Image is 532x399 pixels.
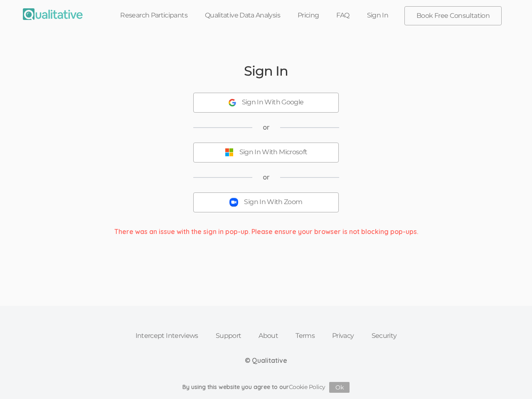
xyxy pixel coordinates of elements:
img: Sign In With Google [229,99,236,106]
div: By using this website you agree to our [182,382,350,393]
a: Sign In [358,6,397,25]
img: Qualitative [23,8,83,20]
button: Sign In With Microsoft [193,143,339,163]
span: or [263,172,270,182]
button: Sign In With Zoom [193,192,339,212]
a: Research Participants [111,6,196,25]
a: Terms [287,327,323,345]
button: Ok [329,382,350,393]
img: Sign In With Zoom [229,198,238,207]
a: Privacy [323,327,363,345]
h2: Sign In [244,64,288,78]
iframe: Chat Widget [490,359,532,399]
a: Security [363,327,406,345]
span: or [263,123,270,132]
div: © Qualitative [245,356,287,365]
div: Sign In With Microsoft [239,148,308,157]
a: Support [207,327,250,345]
a: About [250,327,287,345]
a: Qualitative Data Analysis [196,6,289,25]
a: Intercept Interviews [127,327,207,345]
div: Sign In With Google [242,98,304,107]
div: Sign In With Zoom [244,197,302,207]
a: Pricing [289,6,328,25]
a: Cookie Policy [289,383,325,391]
button: Sign In With Google [193,93,339,113]
a: FAQ [328,6,358,25]
a: Book Free Consultation [405,7,501,25]
img: Sign In With Microsoft [225,148,234,157]
div: There was an issue with the sign in pop-up. Please ensure your browser is not blocking pop-ups. [108,227,424,236]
